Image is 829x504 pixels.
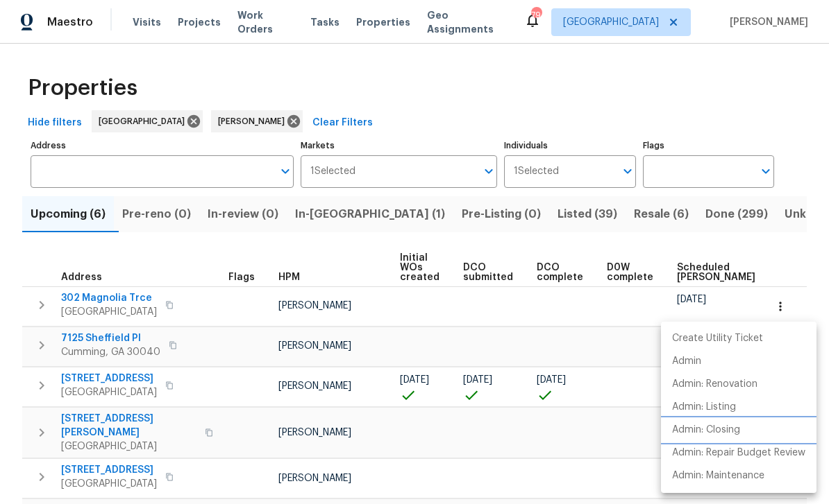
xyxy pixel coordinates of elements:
[672,423,740,437] p: Admin: Closing
[672,446,805,460] p: Admin: Repair Budget Review
[672,400,736,415] p: Admin: Listing
[672,354,701,369] p: Admin
[672,377,757,392] p: Admin: Renovation
[672,469,764,483] p: Admin: Maintenance
[672,331,763,346] p: Create Utility Ticket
